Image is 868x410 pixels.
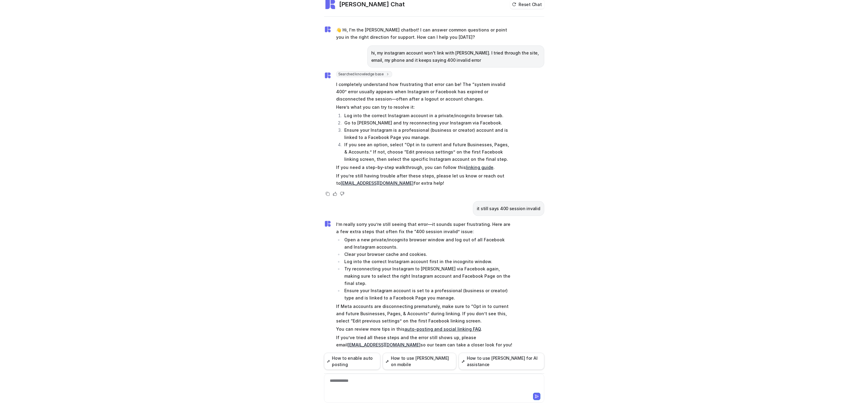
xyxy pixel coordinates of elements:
[343,236,513,251] li: Open a new private/incognito browser window and log out of all Facebook and Instagram accounts.
[343,265,513,287] li: Try reconnecting your Instagram to [PERSON_NAME] via Facebook again, making sure to select the ri...
[336,221,513,235] p: I’m really sorry you’re still seeing that error—it sounds super frustrating. Here are a few extra...
[343,112,513,119] li: Log into the correct Instagram account in a private/incognito browser tab.
[477,205,540,212] p: it still says 400 session invalid
[383,353,456,370] button: How to use [PERSON_NAME] on mobile
[336,104,513,111] p: Here’s what you can try to resolve it:
[336,71,392,77] span: Searched knowledge base
[336,164,513,171] p: If you need a step-by-step walkthrough, you can follow this .
[324,26,331,33] img: Widget
[324,220,331,227] img: Widget
[336,334,513,349] p: If you’ve tried all these steps and the error still shows up, please email so our team can take a...
[466,165,493,170] a: linking guide
[371,49,540,64] p: hi, my instagram account won't link with [PERSON_NAME]. I tried through the site, email, my phone...
[336,326,513,333] p: You can review more tips in this .
[341,180,414,186] a: [EMAIL_ADDRESS][DOMAIN_NAME]
[343,258,513,265] li: Log into the correct Instagram account first in the incognito window.
[336,26,513,41] p: 👋 Hi, I'm the [PERSON_NAME] chatbot! I can answer common questions or point you in the right dire...
[324,353,381,370] button: How to enable auto posting
[336,81,513,103] p: I completely understand how frustrating that error can be! The “system invalid 400” error usually...
[336,172,513,187] p: If you’re still having trouble after these steps, please let us know or reach out to for extra help!
[348,342,421,347] a: [EMAIL_ADDRESS][DOMAIN_NAME]
[336,303,513,325] p: If Meta accounts are disconnecting prematurely, make sure to “Opt in to current and future Busine...
[343,141,513,163] li: If you see an option, select “Opt in to current and future Businesses, Pages, & Accounts.” If not...
[343,127,513,141] li: Ensure your Instagram is a professional (business or creator) account and is linked to a Facebook...
[343,119,513,127] li: Go to [PERSON_NAME] and try reconnecting your Instagram via Facebook.
[343,251,513,258] li: Clear your browser cache and cookies.
[324,72,331,79] img: Widget
[459,353,544,370] button: How to use [PERSON_NAME] for AI assistance
[405,326,481,332] a: auto-posting and social linking FAQ
[343,287,513,302] li: Ensure your Instagram account is set to a professional (business or creator) type and is linked t...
